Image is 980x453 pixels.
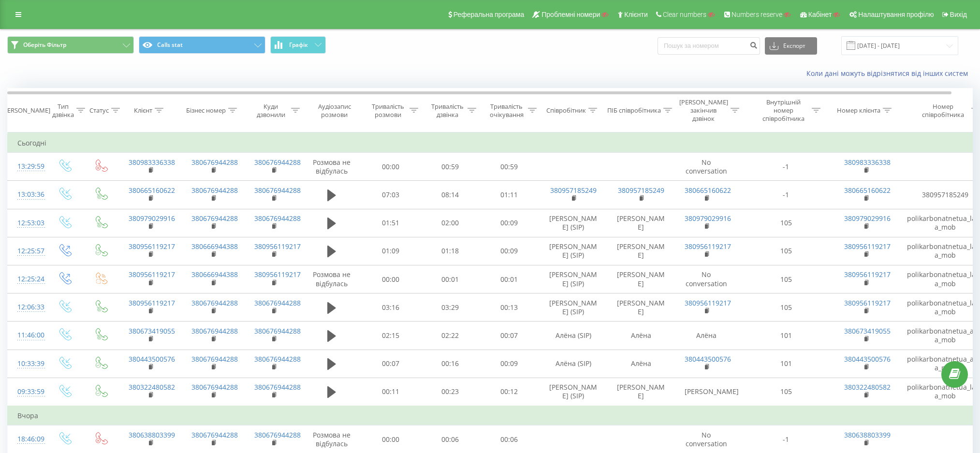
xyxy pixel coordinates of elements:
div: Внутрішній номер співробітника [758,98,809,123]
a: 380676944288 [254,430,301,439]
td: 02:22 [421,321,479,350]
td: 00:59 [479,153,540,181]
div: Тип дзвінка [52,102,74,119]
a: 380956119217 [844,298,891,307]
td: 00:13 [479,293,540,321]
a: 380956119217 [129,298,175,307]
td: [PERSON_NAME] (SIP) [540,237,607,265]
div: 12:53:03 [17,214,37,233]
div: Клієнт [134,106,152,115]
a: 380676944288 [254,186,301,195]
td: No conversation [675,265,738,293]
td: -1 [738,153,834,181]
div: [PERSON_NAME] закінчив дзвінок [679,98,728,123]
div: 10:33:39 [17,354,37,373]
a: 380673419055 [844,326,891,336]
td: [PERSON_NAME] [607,237,675,265]
div: Тривалість дзвінка [429,102,465,119]
a: 380979029916 [129,214,175,223]
span: Numbers reserve [731,11,782,18]
td: 01:18 [421,237,479,265]
td: -1 [738,181,834,209]
td: [PERSON_NAME] [607,265,675,293]
a: 380676944288 [254,214,301,223]
div: [PERSON_NAME] [1,106,50,115]
button: Calls stat [139,36,265,54]
span: Clear numbers [663,11,706,18]
span: Клієнти [624,11,648,18]
span: Реферальна програма [453,11,525,18]
a: 380983336338 [844,158,891,167]
div: Співробітник [546,106,586,115]
td: 00:09 [479,350,540,378]
td: 01:11 [479,181,540,209]
div: 09:33:59 [17,382,37,401]
span: Розмова не відбулась [313,158,351,175]
td: Алёна (SIP) [540,321,607,350]
td: [PERSON_NAME] (SIP) [540,265,607,293]
div: 18:46:09 [17,430,37,449]
div: Тривалість розмови [369,102,407,119]
a: 380673419055 [129,326,175,336]
a: 380676944288 [191,214,238,223]
td: 00:07 [479,321,540,350]
div: ПІБ співробітника [607,106,661,115]
a: 380979029916 [844,214,891,223]
a: 380676944288 [191,326,238,336]
a: 380665160622 [844,186,891,195]
a: 380956119217 [254,270,301,279]
td: 00:16 [421,350,479,378]
a: 380322480582 [844,382,891,392]
td: 105 [738,265,834,293]
a: 380665160622 [129,186,175,195]
div: Номер співробітника [917,102,969,119]
td: 03:16 [361,293,421,321]
td: 105 [738,378,834,406]
td: 105 [738,209,834,237]
input: Пошук за номером [658,37,760,55]
a: 380443500576 [685,354,731,364]
td: [PERSON_NAME] (SIP) [540,293,607,321]
td: 08:14 [421,181,479,209]
span: Графік [289,42,308,48]
a: 380956119217 [129,242,175,251]
a: 380666944388 [191,270,238,279]
td: 00:11 [361,378,421,406]
td: 00:23 [421,378,479,406]
td: 101 [738,321,834,350]
div: 13:29:59 [17,157,37,176]
td: [PERSON_NAME] [607,293,675,321]
a: 380666944388 [191,242,238,251]
td: 105 [738,237,834,265]
span: Вихід [950,11,967,18]
a: 380956119217 [844,242,891,251]
td: 00:12 [479,378,540,406]
a: 380676944288 [191,430,238,439]
td: Алёна [607,321,675,350]
a: 380322480582 [129,382,175,392]
a: 380956119217 [685,242,731,251]
button: Оберіть Фільтр [7,36,134,54]
span: Налаштування профілю [858,11,934,18]
a: 380676944288 [254,158,301,167]
a: 380956119217 [685,298,731,307]
a: 380956119217 [254,242,301,251]
td: [PERSON_NAME] (SIP) [540,209,607,237]
a: 380443500576 [844,354,891,364]
div: Статус [89,106,109,115]
div: 12:25:24 [17,270,37,289]
td: Алёна [675,321,738,350]
a: 380665160622 [685,186,731,195]
a: 380638803399 [844,430,891,439]
span: Проблемні номери [541,11,600,18]
span: Оберіть Фільтр [23,41,66,49]
div: Номер клієнта [837,106,880,115]
button: Графік [270,36,326,54]
div: 12:06:33 [17,298,37,317]
a: 380676944288 [191,298,238,307]
a: Коли дані можуть відрізнятися вiд інших систем [806,69,973,78]
td: 01:09 [361,237,421,265]
a: 380957185249 [618,186,664,195]
button: Експорт [765,37,817,55]
td: 02:15 [361,321,421,350]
